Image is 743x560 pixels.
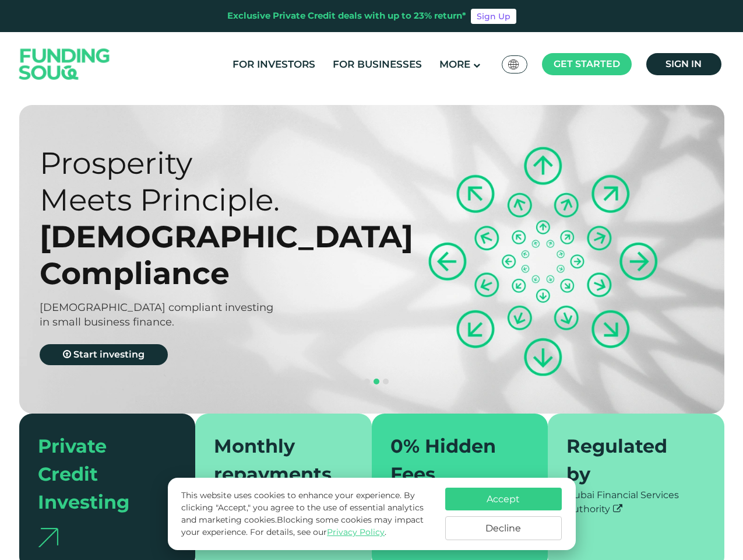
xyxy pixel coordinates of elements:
button: navigation [381,377,390,386]
div: [DEMOGRAPHIC_DATA] Compliance [40,218,392,292]
span: Sign in [665,58,702,69]
div: Exclusive Private Credit deals with up to 23% return* [227,9,466,23]
div: Regulated by [566,432,692,488]
a: Privacy Policy [327,527,385,537]
button: navigation [372,377,381,386]
span: Get started [554,58,620,69]
img: Logo [8,35,122,94]
span: For details, see our . [250,527,386,537]
div: Meets Principle. [40,181,392,218]
a: Start investing [40,344,168,365]
div: Prosperity [40,145,392,181]
a: For Investors [230,55,318,74]
img: arrow [38,528,58,547]
a: Sign Up [471,9,516,24]
img: SA Flag [508,60,519,69]
div: 0% Hidden Fees [390,432,516,488]
span: Start investing [73,349,145,360]
div: [DEMOGRAPHIC_DATA] compliant investing [40,300,392,315]
div: Dubai Financial Services Authority [566,488,706,516]
div: Private Credit Investing [38,432,163,516]
button: Decline [445,516,562,540]
a: For Businesses [330,55,425,74]
span: More [439,58,470,70]
div: Monthly repayments [214,432,339,488]
p: This website uses cookies to enhance your experience. By clicking "Accept," you agree to the use ... [181,489,433,538]
button: navigation [353,377,362,386]
button: Accept [445,488,562,510]
div: in small business finance. [40,315,392,330]
a: Sign in [646,53,721,75]
button: navigation [362,377,372,386]
span: Blocking some cookies may impact your experience. [181,514,424,537]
